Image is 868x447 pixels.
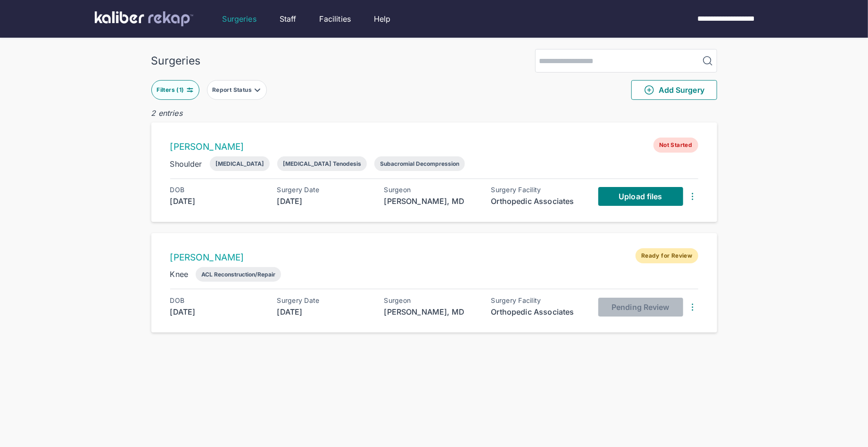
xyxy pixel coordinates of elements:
[636,248,698,263] span: Ready for Review
[687,191,698,202] img: DotsThreeVertical.31cb0eda.svg
[491,186,586,194] div: Surgery Facility
[170,195,265,207] div: [DATE]
[223,13,256,24] a: Surgeries
[702,55,713,66] img: MagnifyingGlass.1dc66aab.svg
[277,186,372,194] div: Surgery Date
[320,13,351,24] a: Facilities
[687,301,698,313] img: DotsThreeVertical.31cb0eda.svg
[170,158,202,170] div: Shoulder
[95,11,193,26] img: kaliber labs logo
[170,297,265,304] div: DOB
[612,302,669,312] span: Pending Review
[491,306,586,317] div: Orthopedic Associates
[151,80,199,100] button: Filters (1)
[619,192,662,201] span: Upload files
[212,86,254,94] div: Report Status
[598,187,683,206] a: Upload files
[215,160,264,167] div: [MEDICAL_DATA]
[207,80,267,100] button: Report Status
[374,13,391,24] a: Help
[280,13,297,24] a: Staff
[186,86,194,94] img: faders-horizontal-teal.edb3eaa8.svg
[644,84,655,96] img: PlusCircleGreen.5fd88d77.svg
[170,186,265,194] div: DOB
[598,298,683,317] button: Pending Review
[157,86,186,94] div: Filters ( 1 )
[384,195,479,207] div: [PERSON_NAME], MD
[631,80,717,100] button: Add Surgery
[384,297,479,304] div: Surgeon
[151,54,201,67] div: Surgeries
[277,195,372,207] div: [DATE]
[170,141,244,152] a: [PERSON_NAME]
[384,186,479,194] div: Surgeon
[201,271,275,278] div: ACL Reconstruction/Repair
[170,306,265,317] div: [DATE]
[170,268,189,280] div: Knee
[254,86,261,94] img: filter-caret-down-grey.b3560631.svg
[653,138,698,153] span: Not Started
[384,306,479,317] div: [PERSON_NAME], MD
[491,297,586,304] div: Surgery Facility
[277,306,372,317] div: [DATE]
[491,195,586,207] div: Orthopedic Associates
[380,160,459,167] div: Subacromial Decompression
[644,84,704,96] span: Add Surgery
[283,160,361,167] div: [MEDICAL_DATA] Tenodesis
[151,107,717,119] div: 2 entries
[277,297,372,304] div: Surgery Date
[170,252,244,263] a: [PERSON_NAME]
